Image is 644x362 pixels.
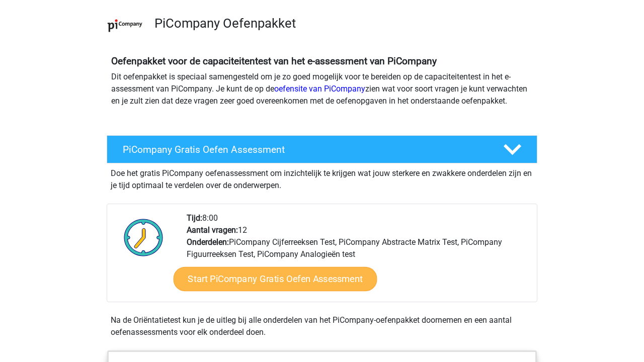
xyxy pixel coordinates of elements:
h3: PiCompany Oefenpakket [154,16,529,31]
b: Tijd: [187,213,202,223]
div: Doe het gratis PiCompany oefenassessment om inzichtelijk te krijgen wat jouw sterkere en zwakkere... [107,163,537,192]
b: Aantal vragen: [187,225,238,235]
p: Dit oefenpakket is speciaal samengesteld om je zo goed mogelijk voor te bereiden op de capaciteit... [111,71,533,107]
b: Onderdelen: [187,237,229,247]
a: Start PiCompany Gratis Oefen Assessment [174,267,377,291]
div: Na de Oriëntatietest kun je de uitleg bij alle onderdelen van het PiCompany-oefenpakket doornemen... [107,314,537,338]
a: oefensite van PiCompany [274,84,365,94]
h4: PiCompany Gratis Oefen Assessment [123,144,487,155]
b: Oefenpakket voor de capaciteitentest van het e-assessment van PiCompany [111,55,437,67]
img: picompany.png [107,8,143,43]
div: 8:00 12 PiCompany Cijferreeksen Test, PiCompany Abstracte Matrix Test, PiCompany Figuurreeksen Te... [179,212,536,302]
img: Klok [118,212,169,262]
a: PiCompany Gratis Oefen Assessment [103,135,541,163]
